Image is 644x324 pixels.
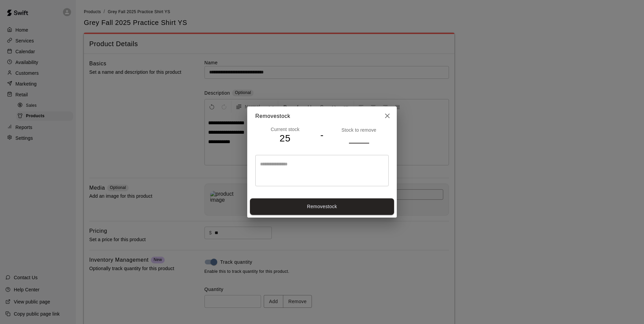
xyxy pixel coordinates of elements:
p: Current stock [255,126,315,133]
h2: Remove stock [247,106,397,126]
h4: - [320,129,324,141]
h4: 25 [255,133,315,144]
button: close [381,109,394,123]
button: Removestock [250,198,394,215]
p: Stock to remove [329,127,389,133]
